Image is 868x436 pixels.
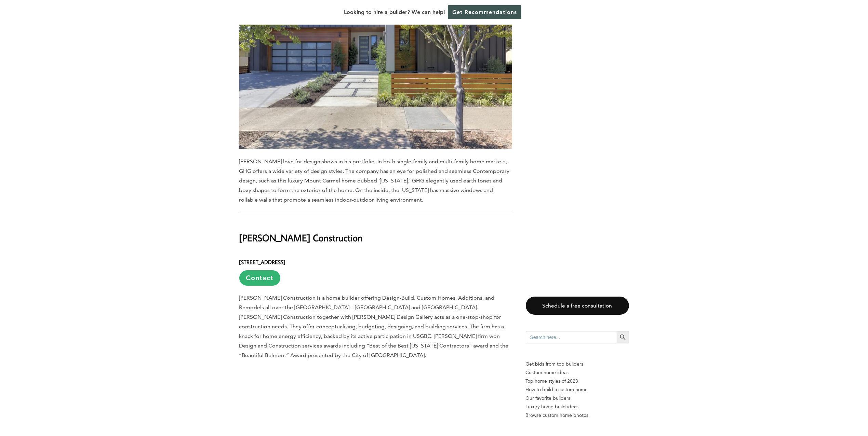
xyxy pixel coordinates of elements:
p: [PERSON_NAME] Construction is a home builder offering Design-Build, Custom Homes, Additions, and ... [239,293,512,360]
a: Browse custom home photos [526,411,629,420]
a: Top home styles of 2023 [526,377,629,385]
input: Search here... [526,331,617,343]
a: Contact [239,270,280,286]
p: Get bids from top builders [526,360,629,368]
p: [PERSON_NAME] love for design shows in his portfolio. In both single-family and multi-family home... [239,157,512,205]
svg: Search [619,333,627,341]
a: Get Recommendations [448,5,521,19]
a: Schedule a free consultation [526,297,629,315]
a: Custom home ideas [526,368,629,377]
h6: [STREET_ADDRESS] [239,253,512,286]
a: Our favorite builders [526,394,629,403]
iframe: Drift Widget Chat Controller [737,387,860,428]
a: How to build a custom home [526,385,629,394]
h2: [PERSON_NAME] Construction [239,221,512,245]
a: Luxury home build ideas [526,403,629,411]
